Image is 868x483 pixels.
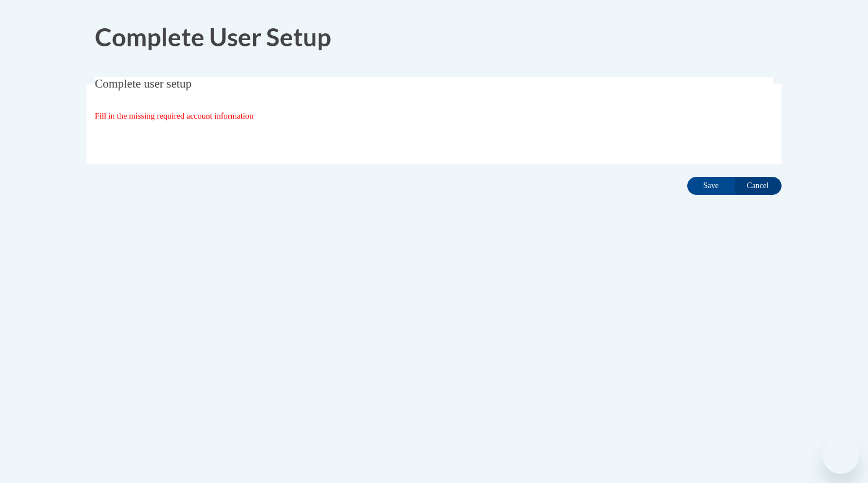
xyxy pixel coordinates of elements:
[95,77,192,90] span: Complete user setup
[95,22,331,51] span: Complete User Setup
[823,438,859,474] iframe: Button to launch messaging window
[734,177,782,195] input: Cancel
[687,177,735,195] input: Save
[95,111,254,120] span: Fill in the missing required account information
